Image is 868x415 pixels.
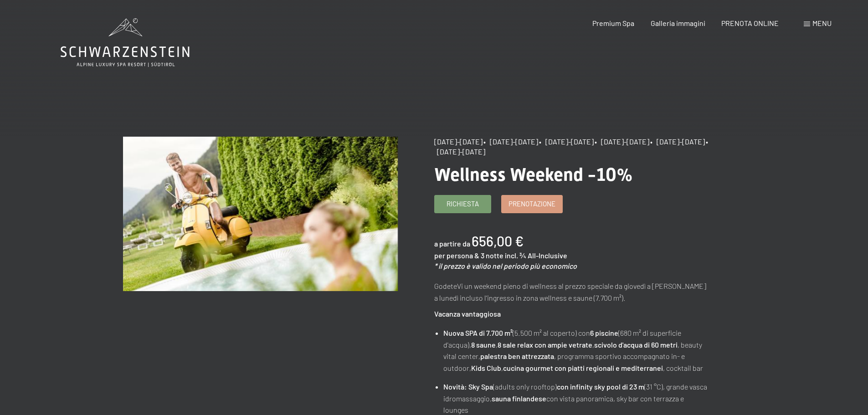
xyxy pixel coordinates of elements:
[721,19,779,27] a: PRENOTA ONLINE
[481,251,503,260] span: 3 notte
[434,239,470,248] span: a partire da
[502,195,562,213] a: Prenotazione
[483,137,538,146] span: • [DATE]-[DATE]
[508,199,555,209] span: Prenotazione
[471,364,501,372] strong: Kids Club
[472,233,524,249] b: 656,00 €
[557,382,644,391] strong: con infinity sky pool di 23 m
[443,327,709,374] li: (5.500 m² al coperto) con (680 m² di superficie d'acqua), , , , beauty vital center, , programma ...
[498,340,592,349] strong: 8 sale relax con ampie vetrate
[434,309,501,318] strong: Vacanza vantaggiosa
[503,364,663,372] strong: cucina gourmet con piatti regionali e mediterranei
[435,195,491,213] a: Richiesta
[434,261,577,270] em: * il prezzo è valido nel periodo più economico
[434,280,709,303] p: GodeteVi un weekend pieno di wellness al prezzo speciale da giovedì a [PERSON_NAME] a lunedì incl...
[594,340,678,349] strong: scivolo d'acqua di 60 metri
[434,251,479,260] span: per persona &
[812,19,832,27] span: Menu
[443,328,513,337] strong: Nuova SPA di 7.700 m²
[480,352,554,360] strong: palestra ben attrezzata
[592,19,634,27] a: Premium Spa
[651,19,705,27] a: Galleria immagini
[590,328,618,337] strong: 6 piscine
[123,137,398,291] img: Wellness Weekend -10%
[650,137,705,146] span: • [DATE]-[DATE]
[505,251,567,260] span: incl. ¾ All-Inclusive
[443,382,493,391] strong: Novità: Sky Spa
[434,137,483,146] span: [DATE]-[DATE]
[539,137,594,146] span: • [DATE]-[DATE]
[434,164,633,185] span: Wellness Weekend -10%
[447,199,479,209] span: Richiesta
[492,394,546,403] strong: sauna finlandese
[595,137,649,146] span: • [DATE]-[DATE]
[471,340,496,349] strong: 8 saune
